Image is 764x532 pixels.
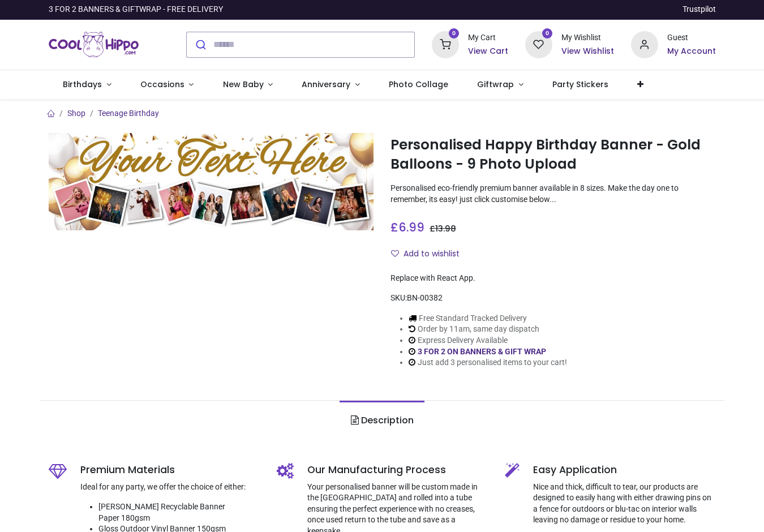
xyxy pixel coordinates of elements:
[98,501,260,524] li: [PERSON_NAME] Recyclable Banner Paper 180gsm
[533,463,716,477] h5: Easy Application
[80,463,260,477] h5: Premium Materials
[390,273,716,284] div: Replace with React App.
[477,79,514,90] span: Giftwrap
[187,32,213,57] button: Submit
[390,183,716,205] p: Personalised eco-friendly premium banner available in 8 sizes. Make the day one to remember, its ...
[552,79,608,90] span: Party Stickers
[340,401,424,440] a: Description
[449,28,460,39] sup: 0
[140,79,184,90] span: Occasions
[49,133,374,230] img: Personalised Happy Birthday Banner - Gold Balloons - 9 Photo Upload
[409,335,567,346] li: Express Delivery Available
[533,482,716,526] p: Nice and thick, difficult to tear, our products are designed to easily hang with either drawing p...
[98,109,159,118] a: Teenage Birthday
[667,46,716,57] a: My Account
[390,293,716,304] div: SKU:
[390,219,424,235] span: £
[430,223,456,234] span: £
[468,32,508,44] div: My Cart
[63,79,102,90] span: Birthdays
[409,357,567,368] li: Just add 3 personalised items to your cart!
[398,219,424,235] span: 6.99
[463,70,538,100] a: Giftwrap
[49,70,126,100] a: Birthdays
[542,28,553,39] sup: 0
[208,70,287,100] a: New Baby
[67,109,85,118] a: Shop
[432,39,459,48] a: 0
[407,293,443,302] span: BN-00382
[223,79,264,90] span: New Baby
[409,324,567,335] li: Order by 11am, same day dispatch
[435,223,456,234] span: 13.98
[389,79,448,90] span: Photo Collage
[391,250,399,258] i: Add to wishlist
[468,46,508,57] a: View Cart
[561,46,614,57] a: View Wishlist
[409,313,567,324] li: Free Standard Tracked Delivery
[390,135,716,174] h1: Personalised Happy Birthday Banner - Gold Balloons - 9 Photo Upload
[418,347,546,356] a: 3 FOR 2 ON BANNERS & GIFT WRAP
[683,4,716,15] a: Trustpilot
[561,32,614,44] div: My Wishlist
[302,79,350,90] span: Anniversary
[667,32,716,44] div: Guest
[49,29,139,61] img: Cool Hippo
[287,70,375,100] a: Anniversary
[80,482,260,493] p: Ideal for any party, we offer the choice of either:
[49,4,223,15] div: 3 FOR 2 BANNERS & GIFTWRAP - FREE DELIVERY
[307,463,488,477] h5: Our Manufacturing Process
[390,244,469,264] button: Add to wishlistAdd to wishlist
[525,39,552,48] a: 0
[49,29,139,61] a: Logo of Cool Hippo
[126,70,208,100] a: Occasions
